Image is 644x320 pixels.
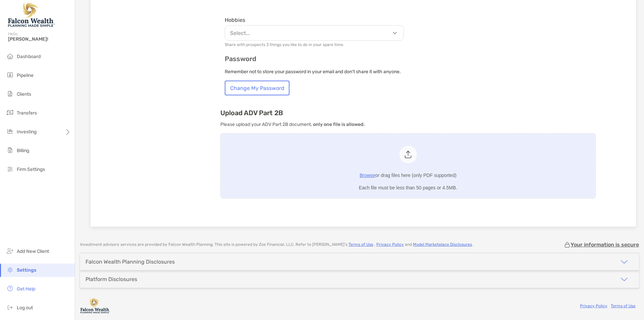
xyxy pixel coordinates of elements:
[80,242,473,247] p: Investment advisory services are provided by Falcon Wealth Planning . This site is powered by Zoe...
[6,108,14,117] img: transfers icon
[80,298,110,313] img: company logo
[17,129,37,135] span: Investing
[17,305,33,311] span: Log out
[6,303,14,311] img: logout icon
[8,36,71,42] span: [PERSON_NAME]!
[225,55,591,63] h3: Password
[86,259,175,265] div: Falcon Wealth Planning Disclosures
[6,284,14,292] img: get-help icon
[313,122,365,127] b: only one file is allowed.
[17,148,29,153] span: Billing
[6,266,14,274] img: settings icon
[8,3,55,27] img: Falcon Wealth Planning Logo
[225,67,591,76] p: Remember not to store your password in your email and don't share it with anyone.
[360,171,457,180] p: or drag files here (only PDF supported)
[360,173,375,178] span: Browse
[17,91,31,97] span: Clients
[6,52,14,60] img: dashboard icon
[359,184,457,192] p: Each file must be less than 50 pages or 4.5MB.
[571,241,639,248] p: Your information is secure
[413,242,472,247] a: Model Marketplace Disclosures
[227,29,405,37] p: Select...
[17,167,45,172] span: Firm Settings
[86,276,137,282] div: Platform Disclosures
[225,42,404,47] p: Share with prospects 3 things you like to do in your spare time.
[348,242,373,247] a: Terms of Use
[17,286,35,292] span: Get Help
[6,71,14,79] img: pipeline icon
[17,267,36,273] span: Settings
[17,73,34,78] span: Pipeline
[620,258,628,266] img: icon arrow
[620,275,628,283] img: icon arrow
[17,110,37,116] span: Transfers
[6,146,14,154] img: billing icon
[611,304,636,308] a: Terms of Use
[580,304,607,308] a: Privacy Policy
[376,242,404,247] a: Privacy Policy
[6,90,14,98] img: clients icon
[6,165,14,173] img: firm-settings icon
[221,134,595,198] span: Browseor drag files here (only PDF supported)Each file must be less than 50 pages or 4.5MB.
[220,109,596,117] h3: Upload ADV Part 2B
[17,248,49,254] span: Add New Client
[17,54,41,59] span: Dashboard
[6,247,14,255] img: add_new_client icon
[6,127,14,135] img: investing icon
[225,17,404,23] div: Hobbies
[225,81,289,95] button: Change My Password
[220,120,596,129] p: Please upload your ADV Part 2B document,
